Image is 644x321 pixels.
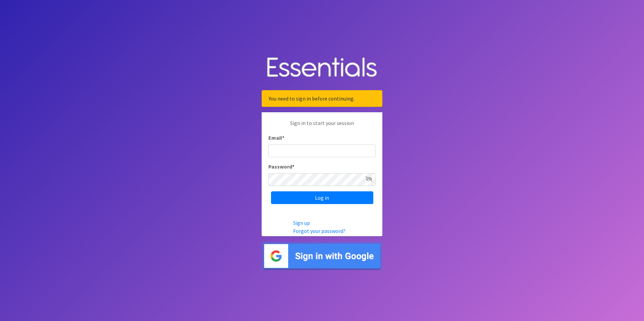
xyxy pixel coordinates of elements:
[282,134,284,141] abbr: required
[293,228,345,234] a: Forgot your password?
[292,163,294,170] abbr: required
[262,90,382,107] div: You need to sign in before continuing.
[268,163,294,171] label: Password
[268,134,284,142] label: Email
[262,242,382,271] img: Sign in with Google
[271,191,373,204] input: Log in
[262,51,382,85] img: Human Essentials
[293,219,310,226] a: Sign up
[268,119,376,134] p: Sign in to start your session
